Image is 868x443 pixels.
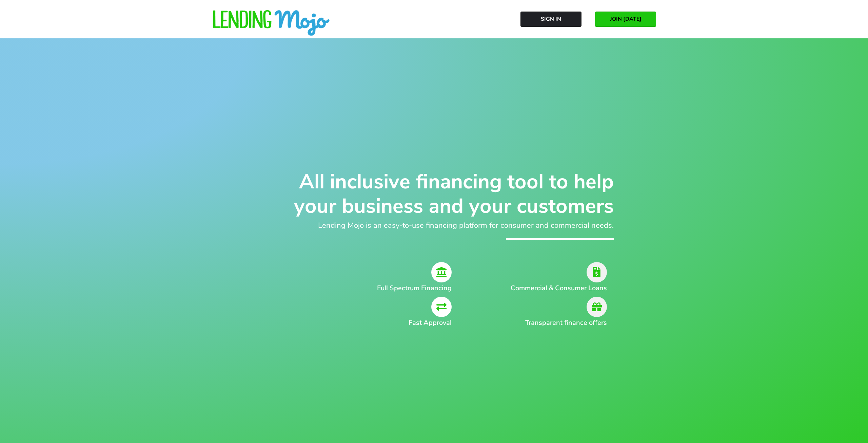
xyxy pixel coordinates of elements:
span: Sign In [541,16,561,22]
h2: Lending Mojo is an easy-to-use financing platform for consumer and commercial needs. [254,220,614,231]
span: JOIN [DATE] [610,16,642,22]
a: Sign In [520,12,581,27]
h2: Transparent finance offers [499,318,607,328]
h1: All inclusive financing tool to help your business and your customers [254,169,614,218]
a: JOIN [DATE] [595,12,656,27]
h2: Commercial & Consumer Loans [499,283,607,293]
h2: Full Spectrum Financing [285,283,452,293]
img: lm-horizontal-logo [212,10,331,37]
h2: Fast Approval [285,318,452,328]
